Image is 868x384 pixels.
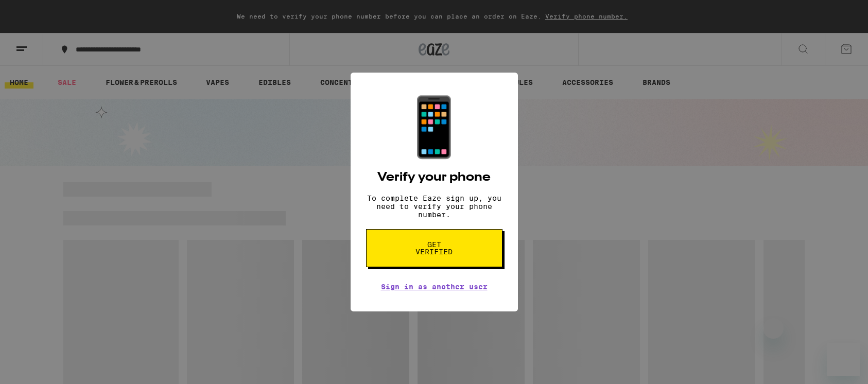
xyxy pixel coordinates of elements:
[763,318,784,339] iframe: Cerrar mensaje
[381,283,488,291] a: Sign in as another user
[377,171,491,184] h2: Verify your phone
[408,241,461,255] span: Get verified
[366,194,502,219] p: To complete Eaze sign up, you need to verify your phone number.
[827,343,860,376] iframe: Botón para iniciar la ventana de mensajería
[366,229,502,267] button: Get verified
[398,93,470,161] div: 📱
